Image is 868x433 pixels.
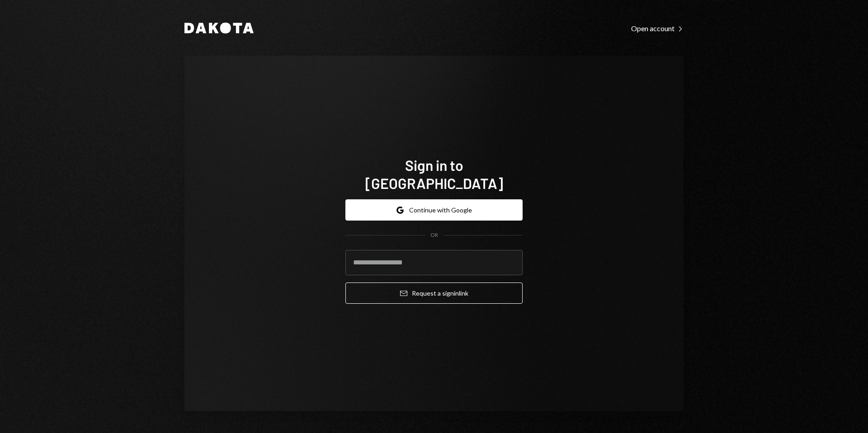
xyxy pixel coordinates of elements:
[430,231,438,239] div: OR
[345,156,523,192] h1: Sign in to [GEOGRAPHIC_DATA]
[631,24,684,33] div: Open account
[345,282,523,304] button: Request a signinlink
[631,23,684,33] a: Open account
[345,199,523,221] button: Continue with Google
